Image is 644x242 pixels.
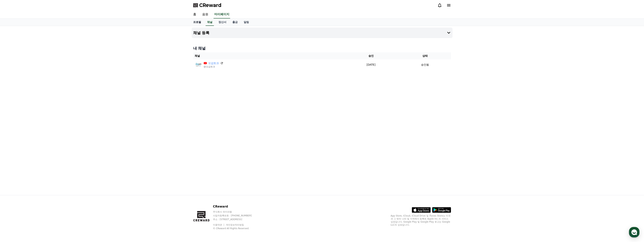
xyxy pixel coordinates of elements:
a: 음원 [199,11,211,18]
a: 출금 [229,19,241,26]
a: CReward [193,2,221,8]
a: 대화 [25,119,49,129]
a: 홈 [1,119,25,129]
a: 이용약관 [213,224,225,226]
p: App Store, iCloud, iCloud Drive 및 iTunes Store는 미국과 그 밖의 나라 및 지역에서 등록된 Apple Inc.의 서비스 상표입니다. Goo... [391,214,451,226]
th: 채널 [193,52,343,59]
span: 홈 [12,125,14,128]
p: CReward [213,204,259,209]
span: CReward [199,2,221,8]
a: 개인정보처리방침 [226,224,244,226]
a: 홈 [190,11,199,18]
h4: 채널 등록 [193,31,210,35]
p: 사업자등록번호 : [PHONE_NUMBER] [213,214,259,217]
p: [DATE] [344,63,398,67]
p: @오감토크 [204,65,223,68]
img: 오감토크 [195,61,202,68]
a: 채널 [206,19,214,26]
p: 승인됨 [421,63,429,67]
a: 설정 [49,119,72,129]
p: 주식회사 와이피랩 [213,210,259,213]
a: 정산서 [215,19,229,26]
h4: 내 채널 [193,46,451,51]
th: 승인 [343,52,399,59]
a: 프로필 [190,19,204,26]
a: 오감토크 [208,61,219,65]
span: 대화 [34,125,39,128]
a: 마이페이지 [214,11,230,18]
p: 주소 : [STREET_ADDRESS] [213,218,259,221]
p: © CReward All Rights Reserved. [213,227,259,230]
th: 상태 [399,52,451,59]
button: 채널 등록 [192,28,453,38]
span: 설정 [58,125,63,128]
a: 알림 [241,19,252,26]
